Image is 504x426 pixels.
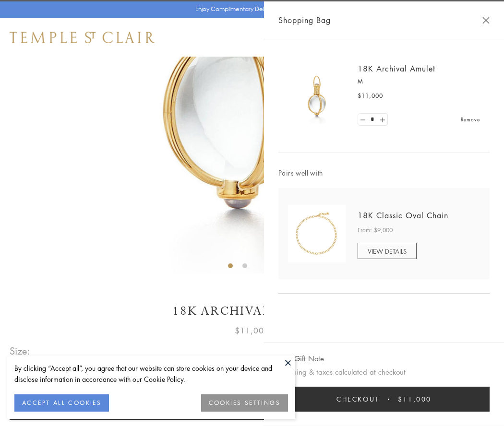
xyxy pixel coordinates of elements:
[358,91,383,101] span: $11,000
[235,324,269,337] span: $11,000
[288,67,346,125] img: 18K Archival Amulet
[195,4,304,14] p: Enjoy Complimentary Delivery & Returns
[288,205,346,262] img: N88865-OV18
[201,394,288,412] button: COOKIES SETTINGS
[14,394,109,412] button: ACCEPT ALL COOKIES
[398,394,432,404] span: $11,000
[278,366,490,378] p: Shipping & taxes calculated at checkout
[278,387,490,412] button: Checkout $11,000
[377,114,387,126] a: Set quantity to 2
[358,114,368,126] a: Set quantity to 0
[358,63,435,74] a: 18K Archival Amulet
[278,14,331,26] span: Shopping Bag
[10,343,31,359] span: Size:
[358,77,480,86] p: M
[278,353,324,365] button: Add Gift Note
[336,394,379,404] span: Checkout
[10,32,155,43] img: Temple St. Clair
[461,114,480,125] a: Remove
[278,167,490,178] span: Pairs well with
[14,363,288,385] div: By clicking “Accept all”, you agree that our website can store cookies on your device and disclos...
[10,303,494,319] h1: 18K Archival Amulet
[358,225,393,235] span: From: $9,000
[482,17,490,24] button: Close Shopping Bag
[358,243,417,259] a: VIEW DETAILS
[368,247,407,256] span: VIEW DETAILS
[358,210,448,221] a: 18K Classic Oval Chain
